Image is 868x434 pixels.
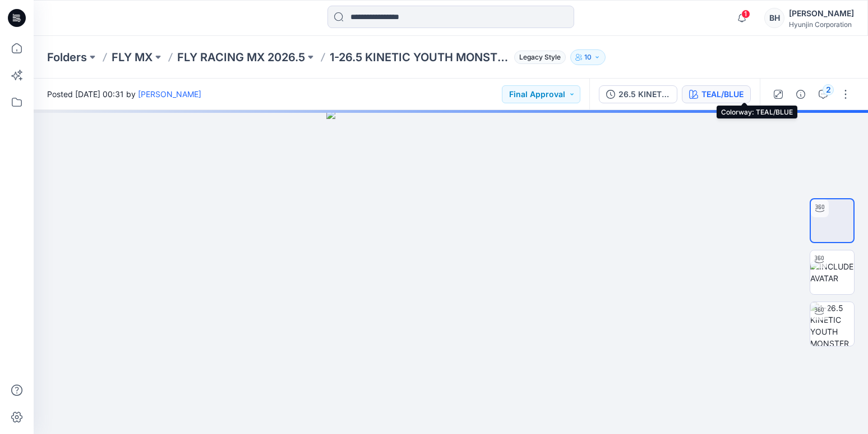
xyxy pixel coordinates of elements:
[701,88,744,100] div: TEAL/BLUE
[618,88,670,100] div: 26.5 KINETIC YOUTH MONSTER MESH JERSEY
[47,49,87,65] a: Folders
[47,88,201,100] span: Posted [DATE] 00:31 by
[570,49,606,65] button: 10
[789,20,854,29] div: Hyunjin Corporation
[789,7,854,20] div: [PERSON_NAME]
[599,85,677,103] button: 26.5 KINETIC YOUTH MONSTER MESH JERSEY
[810,302,854,346] img: 1-26.5 KINETIC YOUTH MONSTER SET
[792,85,810,103] button: Details
[584,51,592,63] p: 10
[510,49,566,65] button: Legacy Style
[741,10,750,19] span: 1
[112,49,153,65] a: FLY MX
[177,49,305,65] a: FLY RACING MX 2026.5
[764,8,784,28] div: BH
[811,199,853,242] img: 1-26.5 KINETIC YOUTH MONSTER MESH JERSEY
[810,261,854,284] img: INCLUDE AVATAR
[514,51,566,64] span: Legacy Style
[138,89,201,99] a: [PERSON_NAME]
[330,49,510,65] p: 1-26.5 KINETIC YOUTH MONSTER MESH JERSEY
[682,85,751,103] button: TEAL/BLUE
[814,85,832,103] button: 2
[823,84,834,95] div: 2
